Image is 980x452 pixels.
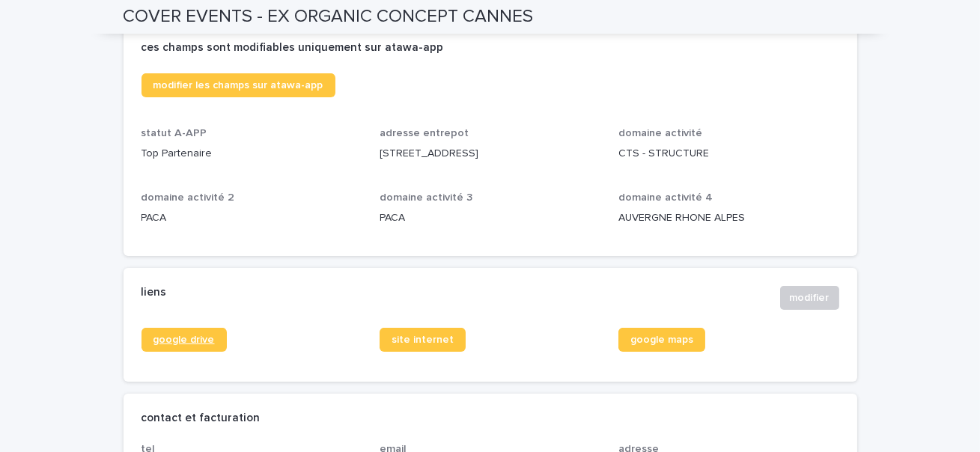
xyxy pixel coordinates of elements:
a: modifier les champs sur atawa-app [141,73,335,97]
button: modifier [780,286,839,310]
a: google drive [141,328,227,352]
span: google drive [153,335,215,345]
h2: contact et facturation [141,412,261,425]
span: domaine activité 3 [380,192,472,203]
p: PACA [380,210,600,226]
span: google maps [630,335,693,345]
p: AUVERGNE RHONE ALPES [618,210,839,226]
h2: liens [141,286,167,299]
a: site internet [380,328,466,352]
span: site internet [392,335,454,345]
p: Top Partenaire [141,146,362,162]
span: adresse entrepot [380,128,469,138]
span: statut A-APP [141,128,207,138]
span: modifier [790,290,830,305]
p: CTS - STRUCTURE [618,146,839,162]
p: [STREET_ADDRESS] [380,146,600,162]
p: PACA [141,210,362,226]
h2: ces champs sont modifiables uniquement sur atawa-app [141,41,444,55]
span: domaine activité [618,128,702,138]
a: google maps [618,328,705,352]
h2: COVER EVENTS - EX ORGANIC CONCEPT CANNES [124,6,534,28]
span: modifier les champs sur atawa-app [153,80,323,91]
span: domaine activité 4 [618,192,713,203]
span: domaine activité 2 [141,192,235,203]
